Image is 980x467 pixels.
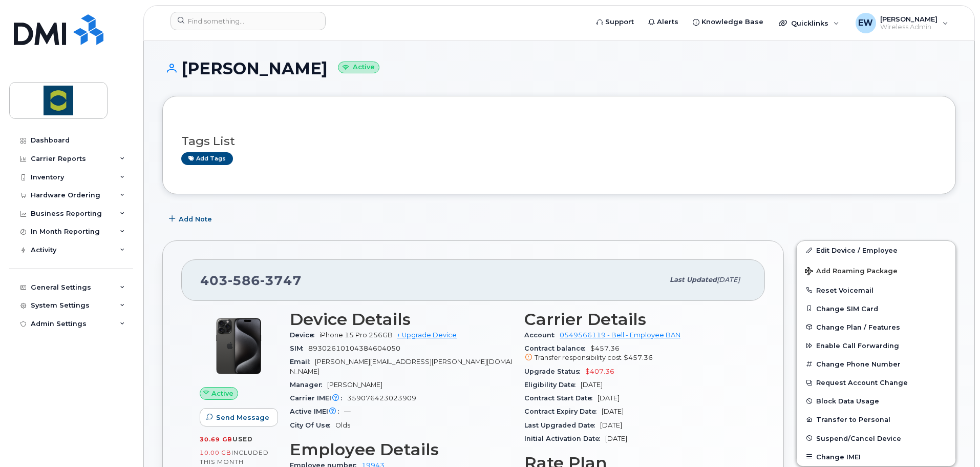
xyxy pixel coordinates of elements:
[605,435,627,442] span: [DATE]
[200,436,232,443] span: 30.69 GB
[797,299,955,318] button: Change SIM Card
[816,434,901,442] span: Suspend/Cancel Device
[181,135,937,148] h3: Tags List
[524,435,605,442] span: Initial Activation Date
[319,331,393,339] span: iPhone 15 Pro 256GB
[797,336,955,355] button: Enable Call Forwarding
[717,276,740,283] span: [DATE]
[797,410,955,429] button: Transfer to Personal
[211,389,233,398] span: Active
[290,331,319,339] span: Device
[816,342,899,350] span: Enable Call Forwarding
[179,214,212,224] span: Add Note
[560,331,680,339] a: 0549566119 - Bell - Employee BAN
[290,408,344,415] span: Active IMEI
[162,210,221,228] button: Add Note
[524,394,598,402] span: Contract Start Date
[327,381,382,389] span: [PERSON_NAME]
[524,421,600,429] span: Last Upgraded Date
[200,449,269,465] span: included this month
[290,381,327,389] span: Manager
[290,440,512,459] h3: Employee Details
[290,421,335,429] span: City Of Use
[347,394,416,402] span: 359076423023909
[181,152,233,165] a: Add tags
[624,354,653,361] span: $457.36
[397,331,457,339] a: + Upgrade Device
[200,449,231,456] span: 10.00 GB
[208,315,269,377] img: iPhone_15_Pro_Black.png
[260,273,302,288] span: 3747
[816,323,900,331] span: Change Plan / Features
[524,381,581,389] span: Eligibility Date
[524,408,602,415] span: Contract Expiry Date
[602,408,624,415] span: [DATE]
[524,344,590,352] span: Contract balance
[585,368,614,375] span: $407.36
[670,276,717,283] span: Last updated
[216,413,269,422] span: Send Message
[797,241,955,259] a: Edit Device / Employee
[805,267,898,277] span: Add Roaming Package
[797,373,955,392] button: Request Account Change
[598,394,620,402] span: [DATE]
[290,394,347,402] span: Carrier IMEI
[797,429,955,448] button: Suspend/Cancel Device
[524,310,747,329] h3: Carrier Details
[308,344,400,352] span: 89302610104384604050
[228,273,260,288] span: 586
[524,344,747,363] span: $457.36
[200,408,278,427] button: Send Message
[524,331,560,339] span: Account
[581,381,603,389] span: [DATE]
[797,281,955,299] button: Reset Voicemail
[797,392,955,410] button: Block Data Usage
[344,408,351,415] span: —
[335,421,350,429] span: Olds
[232,435,253,443] span: used
[797,260,955,281] button: Add Roaming Package
[338,62,379,73] small: Active
[797,448,955,466] button: Change IMEI
[162,59,956,77] h1: [PERSON_NAME]
[535,354,622,361] span: Transfer responsibility cost
[290,310,512,329] h3: Device Details
[290,358,512,375] span: [PERSON_NAME][EMAIL_ADDRESS][PERSON_NAME][DOMAIN_NAME]
[524,368,585,375] span: Upgrade Status
[290,358,315,366] span: Email
[797,355,955,373] button: Change Phone Number
[200,273,302,288] span: 403
[797,318,955,336] button: Change Plan / Features
[600,421,622,429] span: [DATE]
[290,344,308,352] span: SIM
